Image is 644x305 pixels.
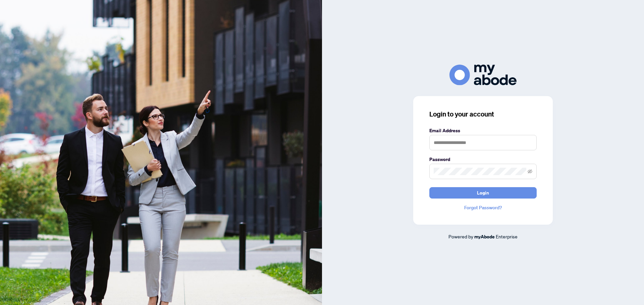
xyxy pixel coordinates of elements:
[429,204,537,211] a: Forgot Password?
[448,233,473,239] span: Powered by
[429,109,537,119] h3: Login to your account
[474,233,495,240] a: myAbode
[429,156,537,163] label: Password
[429,127,537,134] label: Email Address
[496,233,518,239] span: Enterprise
[528,169,532,174] span: eye-invisible
[429,187,537,199] button: Login
[449,65,517,85] img: ma-logo
[477,187,489,198] span: Login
